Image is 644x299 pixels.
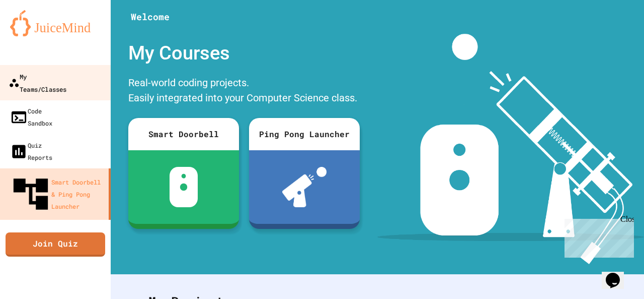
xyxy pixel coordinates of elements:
[249,118,360,150] div: Ping Pong Launcher
[9,70,66,95] div: My Teams/Classes
[10,105,52,129] div: Code Sandbox
[377,34,644,264] img: banner-image-my-projects.png
[602,259,634,289] iframe: chat widget
[4,4,69,64] div: Chat with us now!Close
[282,167,327,207] img: ppl-with-ball.png
[560,215,634,258] iframe: chat widget
[10,10,101,36] img: logo-orange.svg
[123,73,365,110] div: Real-world coding projects. Easily integrated into your Computer Science class.
[123,34,365,73] div: My Courses
[170,167,198,207] img: sdb-white.svg
[128,118,239,150] div: Smart Doorbell
[10,173,105,215] div: Smart Doorbell & Ping Pong Launcher
[10,139,52,163] div: Quiz Reports
[6,232,105,257] a: Join Quiz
